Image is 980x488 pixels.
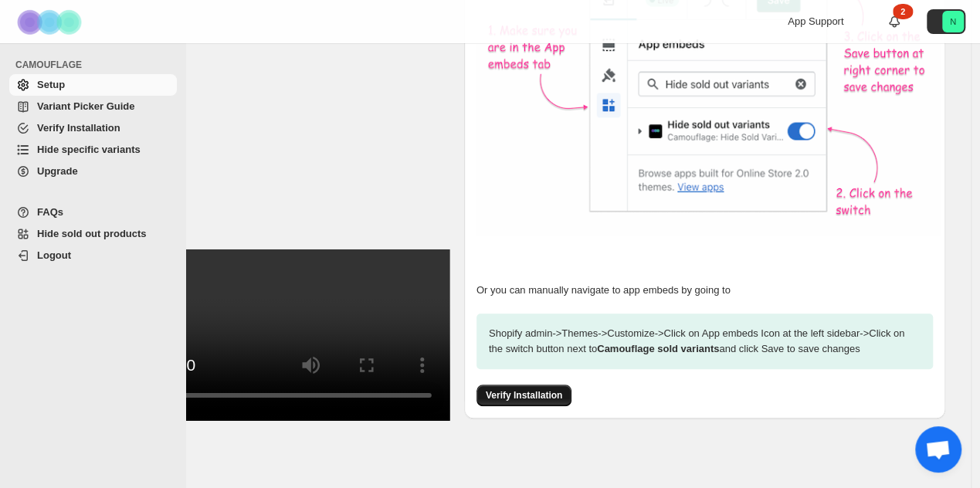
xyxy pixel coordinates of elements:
[9,245,177,266] a: Logout
[893,4,913,19] div: 2
[37,206,63,218] span: FAQs
[887,14,902,29] a: 2
[9,202,177,223] a: FAQs
[9,139,177,161] a: Hide specific variants
[476,313,933,369] p: Shopify admin -> Themes -> Customize -> Click on App embeds Icon at the left sidebar -> Click on ...
[476,389,571,401] a: Verify Installation
[37,100,134,112] span: Variant Picker Guide
[9,161,177,182] a: Upgrade
[108,249,450,420] video: Enable Camouflage in theme app embeds
[788,15,843,27] span: App Support
[37,144,141,155] span: Hide specific variants
[476,283,933,298] p: Or you can manually navigate to app embeds by going to
[15,59,178,71] span: CAMOUFLAGE
[37,165,78,177] span: Upgrade
[12,1,90,43] img: Camouflage
[37,122,120,134] span: Verify Installation
[9,74,177,96] a: Setup
[37,79,65,90] span: Setup
[476,385,571,406] button: Verify Installation
[597,343,719,354] strong: Camouflage sold variants
[37,249,71,261] span: Logout
[927,9,965,34] button: Avatar with initials N
[37,228,147,239] span: Hide sold out products
[9,223,177,245] a: Hide sold out products
[942,11,964,32] span: Avatar with initials N
[9,117,177,139] a: Verify Installation
[950,17,956,26] text: N
[486,389,562,402] span: Verify Installation
[9,96,177,117] a: Variant Picker Guide
[915,426,961,473] div: Open chat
